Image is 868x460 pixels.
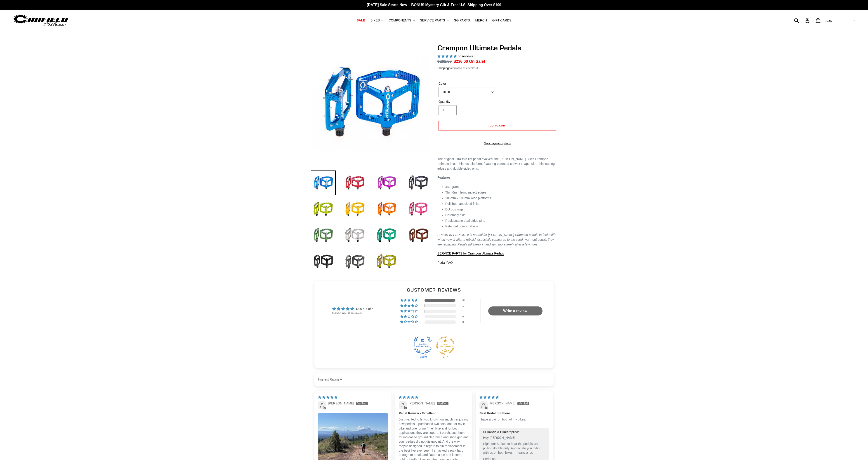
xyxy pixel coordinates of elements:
span: SERVICE PARTS for Crampon Ultimate Pedals [437,252,504,255]
span: Patented convex shape [445,224,478,228]
a: Judge.me Gold Transparent Shop medal 97.7 [436,336,454,355]
li: Replaceable dual-sided pins [445,218,557,223]
img: Canfield Bikes [12,13,69,28]
em: BREAK-IN PERIOD: It is normal for [PERSON_NAME] Crampon pedals to feel “stiff” when new or after ... [437,233,556,246]
img: Load image into Gallery viewer, Crampon Ultimate Pedals [406,197,431,222]
span: COMPONENTS [389,19,411,22]
select: Sort dropdown [318,375,343,384]
span: SERVICE PARTS [420,19,445,22]
img: Load image into Gallery viewer, Crampon Ultimate Pedals [342,249,367,274]
img: Load image into Gallery viewer, Crampon Ultimate Pedals [406,170,431,195]
a: GIFT CARDS [490,17,514,23]
a: Judge.me Diamond Authentic Shop medal 100.0 [414,336,432,355]
span: $236.00 [454,59,468,64]
li: DU bushings [445,207,557,212]
button: BIKES [368,17,385,23]
button: SERVICE PARTS [418,17,451,23]
a: Write a review [488,306,542,315]
span: [PERSON_NAME] [489,402,515,405]
s: $261.00 [437,59,452,64]
div: 2% (1) reviews with 4 star rating [400,304,418,307]
img: Load image into Gallery viewer, Crampon Ultimate Pedals [311,170,336,195]
label: Quantity [439,99,496,104]
span: [PERSON_NAME] [328,402,354,405]
img: Load image into Gallery viewer, Crampon Ultimate Pedals [311,249,336,274]
a: SERVICE PARTS for Crampon Ultimate Pedals [437,252,504,256]
img: Load image into Gallery viewer, Crampon Ultimate Pedals [374,197,399,222]
div: Based on 56 reviews [332,311,373,316]
div: 54 [462,299,468,302]
span: BIKES [370,19,380,22]
span: 5 star review [318,395,337,399]
strong: Features: [437,176,452,179]
div: Gold Transparent Shop. Published at least 95% of verified reviews received in total [436,336,454,356]
a: More payment options [439,141,556,145]
li: Chromoly axle [445,213,557,217]
div: 1 [462,304,468,307]
span: Add to cart [488,124,507,127]
span: MERCH [475,19,487,22]
span: GG PARTS [454,19,470,22]
img: Load image into Gallery viewer, Crampon Ultimate Pedals [342,170,367,195]
h1: Crampon Ultimate Pedals [437,44,557,52]
button: Add to cart [439,121,556,131]
div: 97.7 [442,355,449,359]
p: I have a pair on both of my bikes. [479,417,549,422]
img: Load image into Gallery viewer, Crampon Ultimate Pedals [374,170,399,195]
img: Load image into Gallery viewer, Crampon Ultimate Pedals [311,223,336,248]
li: Thin 6mm front impact edges [445,190,557,195]
p: Hey [PERSON_NAME], [483,436,546,440]
div: >> replied: [483,430,546,434]
img: Load image into Gallery viewer, Crampon Ultimate Pedals [374,223,399,248]
span: 5 star review [479,395,499,399]
div: 100.0 [419,355,426,359]
a: GG PARTS [452,17,472,23]
span: 4.95 out of 5 [356,307,373,311]
input: Search [797,15,808,25]
b: Pedal Review - Excellent [399,411,469,416]
div: calculated at checkout. [437,66,557,70]
button: COMPONENTS [386,17,417,23]
div: 96% (54) reviews with 5 star rating [400,299,418,302]
p: Right on! Stoked to hear the pedals are pulling double duty. Appreciate you rolling with us on bo... [483,442,546,455]
label: Color [439,81,496,86]
span: GIFT CARDS [492,19,512,22]
b: Canfield Bikes [487,430,508,434]
span: 5 star review [399,395,418,399]
a: Pedal FAQ [437,261,453,265]
span: [PERSON_NAME] [409,402,435,405]
li: 342 grams [445,184,557,189]
a: Shipping [437,66,449,70]
div: Diamond Authentic Shop. 100% of published reviews are verified reviews [414,336,432,356]
div: 2% (1) reviews with 3 star rating [400,310,418,313]
h2: Customer Reviews [318,287,550,293]
b: Best Pedal out there [479,411,549,416]
div: Average rating is 4.95 stars [332,306,373,311]
p: The original ultra-thin flat pedal evolved, the [PERSON_NAME] Bikes Crampon Ultimate is our thinn... [437,157,557,171]
a: SALE [354,17,367,23]
span: 56 reviews [458,54,473,58]
li: Polished, anodized finish [445,201,557,206]
img: Judge.me Diamond Authentic Shop medal [414,336,432,355]
img: Load image into Gallery viewer, Crampon Ultimate Pedals [342,197,367,222]
img: Load image into Gallery viewer, Crampon Ultimate Pedals [406,223,431,248]
li: 106mm x 106mm wide platforms [445,196,557,201]
img: Load image into Gallery viewer, Crampon Ultimate Pedals [311,197,336,222]
a: MERCH [473,17,489,23]
span: 4.95 stars [437,54,458,58]
span: SALE [357,19,365,22]
img: Load image into Gallery viewer, Crampon Ultimate Pedals [374,249,399,274]
img: Judge.me Gold Transparent Shop medal [436,336,454,355]
img: Load image into Gallery viewer, Crampon Ultimate Pedals [342,223,367,248]
div: 1 [462,310,468,313]
span: On Sale! [469,58,485,64]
